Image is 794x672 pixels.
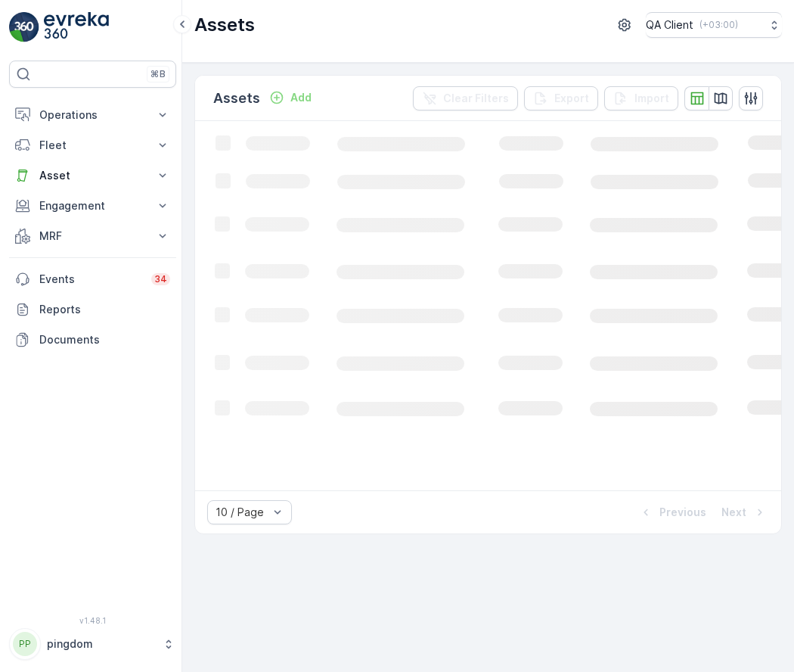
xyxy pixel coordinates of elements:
p: Events [39,272,142,287]
p: Add [290,90,312,105]
a: Documents [9,325,176,355]
button: Asset [9,160,176,191]
button: Operations [9,100,176,130]
a: Reports [9,294,176,325]
p: Fleet [39,138,146,153]
p: Previous [659,505,706,520]
p: Asset [39,168,146,183]
button: Engagement [9,191,176,221]
p: Engagement [39,198,146,213]
p: ⌘B [150,68,166,80]
button: QA Client(+03:00) [646,12,782,38]
button: Fleet [9,130,176,160]
p: Clear Filters [443,91,509,106]
img: logo [9,12,39,42]
a: Events34 [9,264,176,294]
p: QA Client [646,17,693,33]
button: PPpingdom [9,628,176,660]
div: PP [13,632,37,656]
button: MRF [9,221,176,251]
button: Clear Filters [413,86,518,110]
img: logo_light-DOdMpM7g.png [44,12,109,42]
p: Assets [213,88,260,109]
button: Import [604,86,678,110]
button: Add [263,89,318,107]
p: 34 [154,273,167,285]
p: Reports [39,302,170,317]
p: Documents [39,332,170,347]
p: Import [634,91,669,106]
p: MRF [39,229,146,244]
p: ( +03:00 ) [699,19,738,31]
p: Export [554,91,589,106]
p: Next [721,505,746,520]
button: Next [720,503,769,521]
p: pingdom [47,636,155,652]
p: Operations [39,107,146,123]
p: Assets [194,13,255,37]
span: v 1.48.1 [9,616,176,625]
button: Export [524,86,598,110]
button: Previous [637,503,708,521]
